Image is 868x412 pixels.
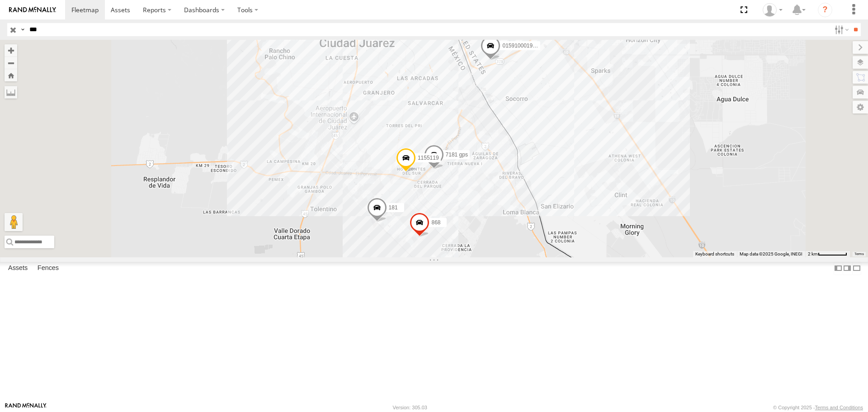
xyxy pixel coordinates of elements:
[852,262,861,275] label: Hide Summary Table
[502,43,547,49] span: 015910001918195
[393,405,427,410] div: Version: 305.03
[773,405,863,410] div: © Copyright 2025 -
[5,403,47,412] a: Visit our Website
[843,262,852,275] label: Dock Summary Table to the Right
[740,251,802,256] span: Map data ©2025 Google, INEGI
[4,262,32,275] label: Assets
[446,152,468,158] span: 7181 gps
[759,3,786,17] div: MANUEL HERNANDEZ
[418,155,439,161] span: 1155119
[695,251,734,257] button: Keyboard shortcuts
[818,3,832,17] i: ?
[5,57,17,69] button: Zoom out
[5,69,17,81] button: Zoom Home
[805,251,850,257] button: Map Scale: 2 km per 61 pixels
[853,101,868,114] label: Map Settings
[5,44,17,57] button: Zoom in
[389,205,398,211] span: 181
[9,7,56,13] img: rand-logo.svg
[5,213,23,231] button: Drag Pegman onto the map to open Street View
[808,251,818,256] span: 2 km
[33,262,63,275] label: Fences
[5,86,17,99] label: Measure
[431,220,440,226] span: 868
[834,262,843,275] label: Dock Summary Table to the Left
[831,23,850,36] label: Search Filter Options
[854,252,864,256] a: Terms
[815,405,863,410] a: Terms and Conditions
[19,23,26,36] label: Search Query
